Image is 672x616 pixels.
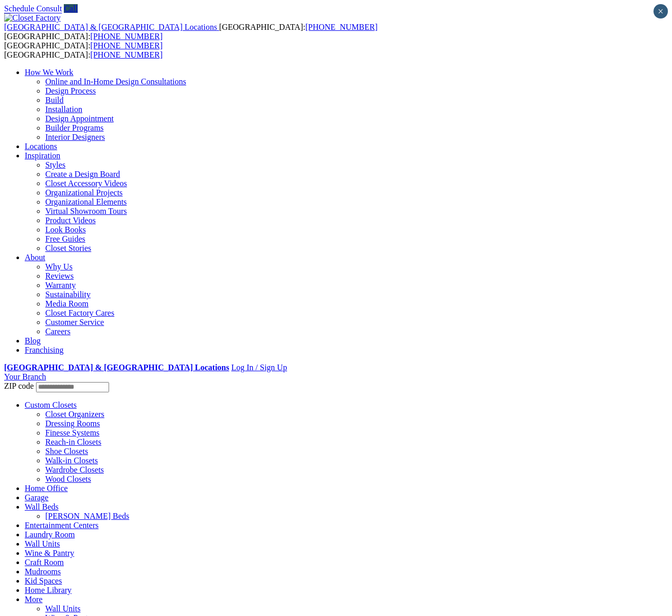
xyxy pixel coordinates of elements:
[25,253,45,262] a: About
[231,363,287,372] a: Log In / Sign Up
[4,23,219,31] a: [GEOGRAPHIC_DATA] & [GEOGRAPHIC_DATA] Locations
[45,244,91,252] a: Closet Stories
[45,77,186,86] a: Online and In-Home Design Consultations
[25,502,59,511] a: Wall Beds
[45,419,100,428] a: Dressing Rooms
[25,576,62,585] a: Kid Spaces
[653,4,668,19] button: Close
[25,142,57,151] a: Locations
[45,96,64,104] a: Build
[25,484,68,493] a: Home Office
[45,299,89,308] a: Media Room
[45,428,99,437] a: Finesse Systems
[4,372,46,381] a: Your Branch
[4,13,61,23] img: Closet Factory
[4,41,163,59] span: [GEOGRAPHIC_DATA]: [GEOGRAPHIC_DATA]:
[45,179,127,188] a: Closet Accessory Videos
[4,4,62,13] a: Schedule Consult
[45,105,82,114] a: Installation
[4,363,229,372] a: [GEOGRAPHIC_DATA] & [GEOGRAPHIC_DATA] Locations
[45,456,98,465] a: Walk-in Closets
[45,281,76,289] a: Warranty
[36,382,109,392] input: Enter your Zip code
[45,225,86,234] a: Look Books
[25,401,77,409] a: Custom Closets
[45,160,65,169] a: Styles
[25,549,74,557] a: Wine & Pantry
[4,23,217,31] span: [GEOGRAPHIC_DATA] & [GEOGRAPHIC_DATA] Locations
[25,521,99,530] a: Entertainment Centers
[45,290,91,299] a: Sustainability
[25,346,64,354] a: Franchising
[4,23,378,41] span: [GEOGRAPHIC_DATA]: [GEOGRAPHIC_DATA]:
[25,336,41,345] a: Blog
[45,465,104,474] a: Wardrobe Closets
[45,114,114,123] a: Design Appointment
[45,271,74,280] a: Reviews
[45,133,105,141] a: Interior Designers
[45,234,85,243] a: Free Guides
[45,262,73,271] a: Why Us
[91,32,163,41] a: [PHONE_NUMBER]
[45,410,104,419] a: Closet Organizers
[45,438,101,446] a: Reach-in Closets
[45,512,129,520] a: [PERSON_NAME] Beds
[91,41,163,50] a: [PHONE_NUMBER]
[45,475,91,483] a: Wood Closets
[25,567,61,576] a: Mudrooms
[45,309,114,317] a: Closet Factory Cares
[45,216,96,225] a: Product Videos
[45,604,80,613] a: Wall Units
[45,447,88,456] a: Shoe Closets
[45,188,122,197] a: Organizational Projects
[45,123,103,132] a: Builder Programs
[25,68,74,77] a: How We Work
[91,50,163,59] a: [PHONE_NUMBER]
[25,586,72,594] a: Home Library
[25,151,60,160] a: Inspiration
[45,327,70,336] a: Careers
[25,595,43,604] a: More menu text will display only on big screen
[25,558,64,567] a: Craft Room
[25,539,60,548] a: Wall Units
[64,4,78,13] a: Call
[45,170,120,178] a: Create a Design Board
[25,530,75,539] a: Laundry Room
[45,197,127,206] a: Organizational Elements
[25,493,48,502] a: Garage
[305,23,377,31] a: [PHONE_NUMBER]
[4,382,34,390] span: ZIP code
[45,318,104,327] a: Customer Service
[45,86,96,95] a: Design Process
[45,207,127,215] a: Virtual Showroom Tours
